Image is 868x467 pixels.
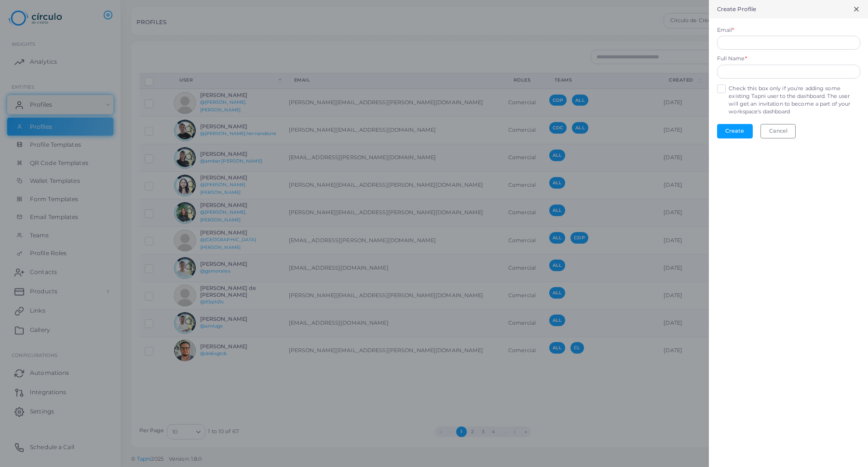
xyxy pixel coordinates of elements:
[717,124,753,138] button: Create
[729,85,860,116] label: Check this box only if you're adding some existing Tapni user to the dashboard. The user will get...
[717,55,747,63] label: Full Name
[717,27,734,34] label: Email
[760,124,796,138] button: Cancel
[717,6,757,13] h5: Create Profile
